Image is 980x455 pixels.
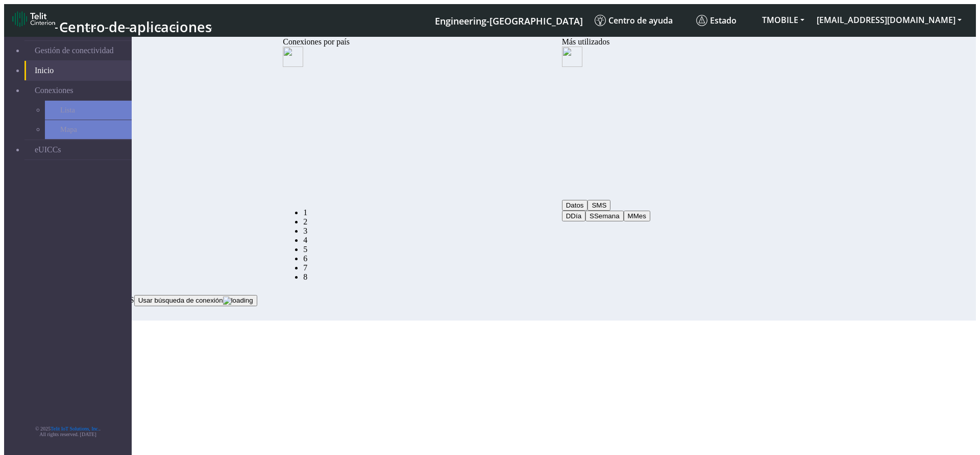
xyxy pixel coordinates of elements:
[696,15,707,26] img: status.svg
[595,15,606,26] img: knowledge.svg
[45,120,132,139] a: Mapa
[692,11,756,30] a: Estado
[4,306,836,315] div: Cargando...
[591,11,692,30] a: Centro de ayuda
[24,41,132,60] a: Gestión de conectividad
[587,200,610,211] button: SMS
[303,208,307,217] a: Conexiones por país
[223,297,253,305] img: loading
[562,211,585,221] button: DDía
[4,295,836,306] div: UBICACIÓN DE LAS CONEXIONES
[303,217,307,226] a: Operador
[24,140,132,160] a: eUICCs
[283,37,374,47] div: Conexiones por país
[134,295,257,306] button: Usar búsqueda de conexión
[585,211,624,221] button: SSemana
[756,11,811,29] button: TMOBILE
[594,212,620,220] span: Semana
[624,211,650,221] button: MMes
[60,125,77,134] span: Mapa
[595,15,673,26] span: Centro de ayuda
[628,212,633,220] span: M
[59,17,212,36] span: Centro de aplicaciones
[60,106,75,115] span: Lista
[283,47,303,67] img: loading.gif
[283,208,374,282] nav: Summary paging
[12,11,55,27] img: logo-telit-cinterion-gw-new.png
[696,15,737,26] span: Estado
[303,272,307,281] a: Sin conexión durante 30 días
[24,61,132,80] a: Inicio
[633,212,646,220] span: Mes
[303,236,307,244] a: Conexiones por operador
[590,212,594,220] span: S
[303,245,307,254] a: Uso por operador
[562,37,653,47] div: Más utilizados
[434,11,582,30] a: Tu instancia actual de la plataforma
[562,200,588,211] button: Datos
[562,47,582,67] img: loading.gif
[303,226,307,235] a: Uso por país
[12,8,210,33] a: Centro de aplicaciones
[811,11,968,29] button: [EMAIL_ADDRESS][DOMAIN_NAME]
[303,263,307,272] a: Sesión cero
[571,212,581,220] span: Día
[45,101,132,120] a: Lista
[566,212,571,220] span: D
[24,81,132,100] a: Conexiones
[435,15,583,27] span: Engineering-[GEOGRAPHIC_DATA]
[303,254,307,263] a: Tendencia de 14 días
[35,86,73,95] span: Conexiones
